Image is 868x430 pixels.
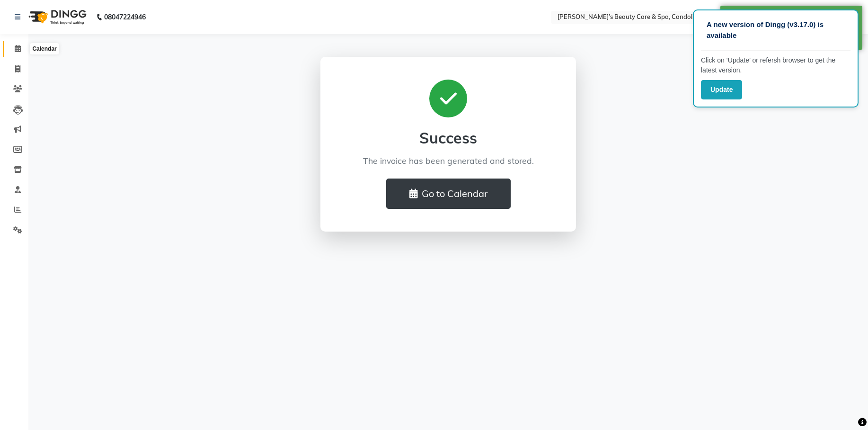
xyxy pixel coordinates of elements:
button: Go to Calendar [386,179,511,209]
b: 08047224946 [104,4,146,30]
p: A new version of Dingg (v3.17.0) is available [707,19,845,41]
h2: Success [343,129,553,147]
div: Calendar [30,43,59,54]
p: Click on ‘Update’ or refersh browser to get the latest version. [701,55,850,75]
button: Update [701,80,742,99]
p: The invoice has been generated and stored. [343,154,553,167]
img: logo [24,4,89,30]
